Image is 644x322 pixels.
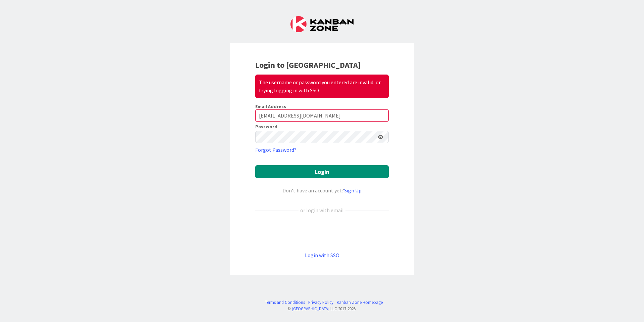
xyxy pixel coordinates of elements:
[292,306,329,311] a: [GEOGRAPHIC_DATA]
[305,252,339,259] a: Login with SSO
[255,186,389,194] div: Don’t have an account yet?
[337,299,383,306] a: Kanban Zone Homepage
[255,146,297,154] a: Forgot Password?
[252,225,392,240] iframe: Sign in with Google Button
[290,16,354,32] img: Kanban Zone
[255,60,361,70] b: Login to [GEOGRAPHIC_DATA]
[308,299,333,306] a: Privacy Policy
[255,75,389,98] div: The username or password you entered are invalid, or trying logging in with SSO.
[344,187,362,194] a: Sign Up
[255,103,286,109] label: Email Address
[255,165,389,178] button: Login
[299,206,345,214] div: or login with email
[255,124,277,129] label: Password
[265,299,305,306] a: Terms and Conditions
[262,306,383,312] div: © LLC 2017- 2025 .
